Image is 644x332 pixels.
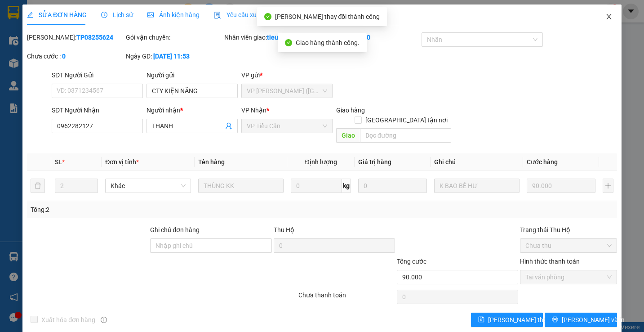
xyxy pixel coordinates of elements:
[358,179,427,193] input: 0
[305,158,337,166] span: Định lượng
[488,315,560,325] span: [PERSON_NAME] thay đổi
[520,258,580,265] label: Hình thức thanh toán
[225,122,232,130] span: user-add
[285,39,292,46] span: check-circle
[198,158,225,166] span: Tên hàng
[52,105,143,115] div: SĐT Người Nhận
[358,158,391,166] span: Giá trị hàng
[147,11,200,18] span: Ảnh kiện hàng
[552,316,558,323] span: printer
[247,84,327,98] span: VP Trần Phú (Hàng)
[527,179,595,193] input: 0
[214,11,309,18] span: Yêu cầu xuất hóa đơn điện tử
[76,34,113,41] b: TP08255624
[397,258,426,265] span: Tổng cước
[198,179,284,193] input: VD: Bàn, Ghế
[126,51,222,61] div: Ngày GD:
[525,270,611,284] span: Tại văn phòng
[545,313,617,327] button: printer[PERSON_NAME] và In
[27,32,124,42] div: [PERSON_NAME]:
[264,13,271,20] span: check-circle
[147,105,238,115] div: Người nhận
[62,53,66,60] b: 0
[38,315,99,325] span: Xuất hóa đơn hàng
[431,153,523,171] th: Ghi chú
[105,158,139,166] span: Đơn vị tính
[224,32,321,42] div: Nhân viên giao:
[603,179,613,193] button: plus
[27,51,124,61] div: Chưa cước :
[126,32,222,42] div: Gói vận chuyển:
[342,179,351,193] span: kg
[336,128,360,143] span: Giao
[360,128,451,143] input: Dọc đường
[520,225,617,235] div: Trạng thái Thu Hộ
[55,158,62,166] span: SL
[31,179,45,193] button: delete
[52,70,143,80] div: SĐT Người Gửi
[147,70,238,80] div: Người gửi
[336,107,365,114] span: Giao hàng
[101,11,133,18] span: Lịch sử
[434,179,520,193] input: Ghi Chú
[247,119,327,133] span: VP Tiểu Cần
[323,32,419,42] div: Cước rồi :
[267,34,319,41] b: tieucan.kimhoang
[298,290,396,306] div: Chưa thanh toán
[527,158,558,166] span: Cước hàng
[562,315,625,325] span: [PERSON_NAME] và In
[147,12,154,18] span: picture
[478,316,484,323] span: save
[471,313,543,327] button: save[PERSON_NAME] thay đổi
[214,12,221,19] img: icon
[101,317,107,323] span: info-circle
[605,13,613,20] span: close
[101,12,107,18] span: clock-circle
[150,226,200,233] label: Ghi chú đơn hàng
[111,179,185,193] span: Khác
[27,12,33,18] span: edit
[296,39,360,46] span: Giao hàng thành công.
[596,4,622,30] button: Close
[153,53,190,60] b: [DATE] 11:53
[274,226,294,233] span: Thu Hộ
[31,205,249,215] div: Tổng: 2
[525,239,611,252] span: Chưa thu
[27,11,87,18] span: SỬA ĐƠN HÀNG
[241,70,333,80] div: VP gửi
[150,238,271,253] input: Ghi chú đơn hàng
[275,13,380,20] span: [PERSON_NAME] thay đổi thành công
[362,115,451,125] span: [GEOGRAPHIC_DATA] tận nơi
[241,107,266,114] span: VP Nhận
